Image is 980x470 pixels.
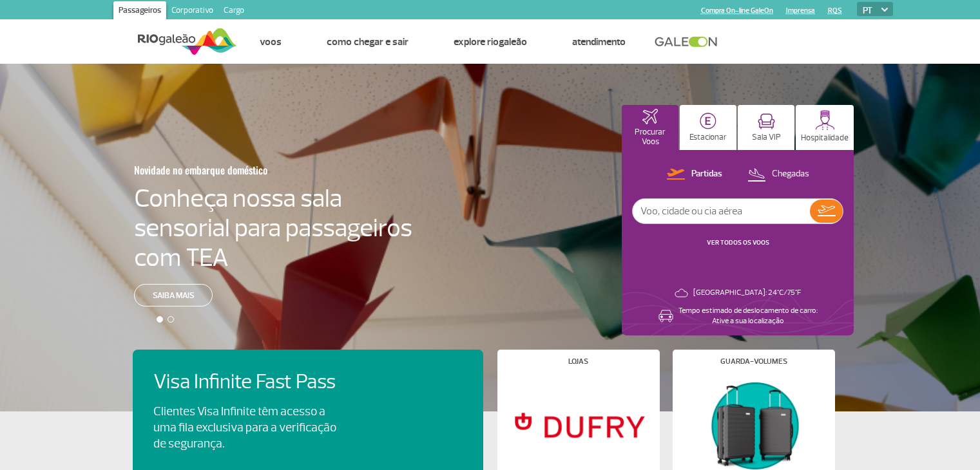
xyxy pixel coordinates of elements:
button: Estacionar [680,105,736,150]
a: Como chegar e sair [327,35,408,48]
a: Voos [260,35,282,48]
a: Compra On-line GaleOn [701,6,773,15]
p: Tempo estimado de deslocamento de carro: Ative a sua localização [678,306,818,326]
button: Procurar Voos [622,105,678,150]
a: RQS [828,6,842,15]
button: Chegadas [744,166,813,183]
h4: Conheça nossa sala sensorial para passageiros com TEA [134,183,412,272]
h4: Lojas [568,358,588,365]
p: Clientes Visa Infinite têm acesso a uma fila exclusiva para a verificação de segurança. [153,404,336,452]
p: [GEOGRAPHIC_DATA]: 24°C/75°F [693,288,801,298]
button: Hospitalidade [796,105,854,150]
img: carParkingHome.svg [700,113,716,129]
img: hospitality.svg [815,110,835,130]
a: VER TODOS OS VOOS [707,238,769,247]
p: Sala VIP [752,133,781,142]
button: VER TODOS OS VOOS [703,238,773,248]
input: Voo, cidade ou cia aérea [633,199,810,223]
p: Estacionar [689,133,727,142]
h4: Guarda-volumes [720,358,787,365]
a: Saiba mais [134,284,213,306]
p: Chegadas [772,168,809,180]
a: Visa Infinite Fast PassClientes Visa Infinite têm acesso a uma fila exclusiva para a verificação ... [153,370,463,452]
h3: Novidade no embarque doméstico [134,156,349,183]
a: Atendimento [572,35,626,48]
button: Sala VIP [738,105,794,150]
a: Explore RIOgaleão [454,35,527,48]
a: Imprensa [786,6,815,15]
img: airplaneHomeActive.svg [642,109,658,124]
button: Partidas [663,166,726,183]
a: Passageiros [113,1,166,22]
a: Corporativo [166,1,218,22]
img: vipRoom.svg [758,113,775,129]
p: Procurar Voos [628,127,672,147]
p: Hospitalidade [801,133,849,143]
a: Cargo [218,1,249,22]
h4: Visa Infinite Fast Pass [153,370,358,394]
p: Partidas [691,168,722,180]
